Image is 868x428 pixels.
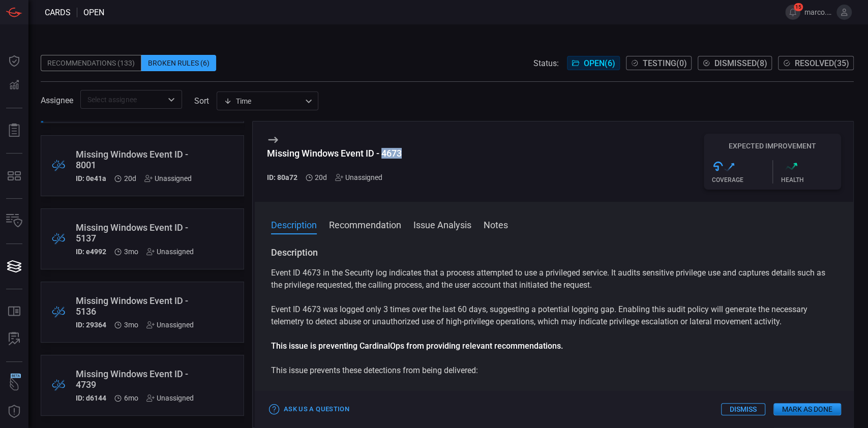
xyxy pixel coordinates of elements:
button: Inventory [2,209,26,233]
span: May 27, 2025 4:51 AM [124,321,138,329]
span: Assignee [41,96,73,105]
h5: ID: 0e41a [76,174,106,182]
h5: Expected Improvement [704,142,841,150]
span: Status: [533,58,559,68]
button: Dashboard [2,49,26,73]
button: Rule Catalog [2,299,26,324]
button: Wingman [2,372,26,396]
div: Missing Windows Event ID - 5137 [76,222,194,243]
h5: ID: e4992 [76,248,106,256]
span: marco.[PERSON_NAME] [804,8,832,16]
button: Resolved(35) [778,56,854,70]
div: Unassigned [335,173,382,181]
h5: ID: d6144 [76,394,106,402]
button: MITRE - Detection Posture [2,164,26,188]
p: Event ID 4673 in the Security log indicates that a process attempted to use a privileged service.... [271,267,837,291]
button: Open(6) [567,56,620,70]
div: Unassigned [144,174,192,182]
li: Windows - User Couldn't Call a Privileged Service 'LsaRegisterLogonProcess' [281,389,827,401]
div: Unassigned [146,321,194,329]
div: Unassigned [146,248,194,256]
span: 15 [794,3,803,11]
p: This issue prevents these detections from being delivered: [271,364,837,377]
strong: This issue is preventing CardinalOps from providing relevant recommendations. [271,341,563,351]
p: Event ID 4673 was logged only 3 times over the last 60 days, suggesting a potential logging gap. ... [271,303,837,328]
div: Coverage [712,176,772,184]
span: Aug 05, 2025 6:37 AM [124,174,136,182]
button: ALERT ANALYSIS [2,327,26,351]
button: Reports [2,118,26,143]
button: Description [271,218,317,230]
button: Cards [2,254,26,279]
button: Ask Us a Question [267,402,352,417]
button: 15 [785,5,800,20]
div: Health [781,176,842,184]
div: Missing Windows Event ID - 4739 [76,369,194,390]
div: Missing Windows Event ID - 4673 [267,148,402,159]
h5: ID: 29364 [76,321,106,329]
button: Testing(0) [626,56,692,70]
span: open [83,8,104,17]
span: Feb 11, 2025 8:08 AM [124,394,138,402]
button: Detections [2,73,26,98]
div: Missing Windows Event ID - 5136 [76,295,194,317]
button: Dismiss [721,403,765,415]
button: Notes [484,218,508,230]
button: Issue Analysis [413,218,471,230]
input: Select assignee [83,93,162,106]
button: Recommendation [329,218,401,230]
h3: Description [271,247,837,259]
span: Resolved ( 35 ) [795,58,849,68]
span: May 27, 2025 4:51 AM [124,248,138,256]
div: Recommendations (133) [41,55,141,71]
span: Dismissed ( 8 ) [714,58,767,68]
span: Aug 05, 2025 6:38 AM [315,173,327,181]
div: Missing Windows Event ID - 8001 [76,149,192,170]
button: Open [164,93,178,107]
button: Threat Intelligence [2,400,26,424]
span: Testing ( 0 ) [643,58,687,68]
h5: ID: 80a72 [267,173,297,181]
button: Dismissed(8) [698,56,772,70]
div: Broken Rules (6) [141,55,216,71]
span: Open ( 6 ) [584,58,615,68]
label: sort [194,96,209,106]
div: Time [224,96,302,106]
div: Unassigned [146,394,194,402]
span: Cards [45,8,71,17]
button: Mark as Done [773,403,841,415]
